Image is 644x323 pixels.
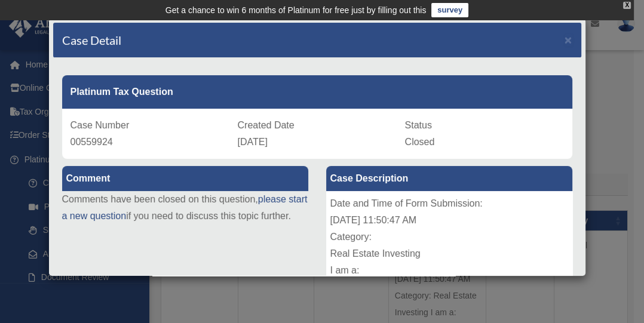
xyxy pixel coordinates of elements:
[62,191,308,224] p: Comments have been closed on this question, if you need to discuss this topic further.
[70,120,130,130] span: Case Number
[405,137,435,147] span: Closed
[431,3,468,17] a: survey
[565,33,572,46] button: Close
[405,120,432,130] span: Status
[326,166,572,191] label: Case Description
[238,137,268,147] span: [DATE]
[165,3,427,17] div: Get a chance to win 6 months of Platinum for free just by filling out this
[623,2,631,9] div: close
[62,32,121,48] h4: Case Detail
[70,137,113,147] span: 00559924
[62,194,308,221] a: please start a new question
[62,166,308,191] label: Comment
[238,120,295,130] span: Created Date
[62,75,572,109] div: Platinum Tax Question
[565,33,572,47] span: ×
